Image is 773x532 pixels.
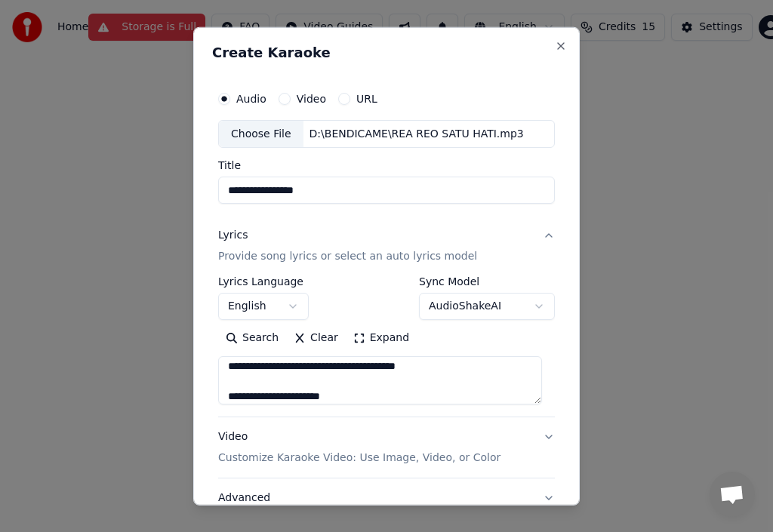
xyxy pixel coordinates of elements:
button: LyricsProvide song lyrics or select an auto lyrics model [218,216,555,276]
button: Expand [346,326,417,350]
button: Search [218,326,286,350]
p: Provide song lyrics or select an auto lyrics model [218,249,477,264]
div: Choose File [219,120,303,147]
p: Customize Karaoke Video: Use Image, Video, or Color [218,451,500,466]
button: Clear [286,326,346,350]
label: URL [356,93,377,103]
label: Title [218,160,555,171]
div: Lyrics [218,228,248,243]
label: Lyrics Language [218,276,309,287]
button: VideoCustomize Karaoke Video: Use Image, Video, or Color [218,417,555,478]
label: Video [297,93,326,103]
label: Audio [236,93,266,103]
label: Sync Model [419,276,555,287]
div: Video [218,429,500,466]
h2: Create Karaoke [212,45,561,59]
div: D:\BENDICAME\REA REO SATU HATI.mp3 [303,126,530,141]
button: Advanced [218,478,555,518]
div: LyricsProvide song lyrics or select an auto lyrics model [218,276,555,417]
